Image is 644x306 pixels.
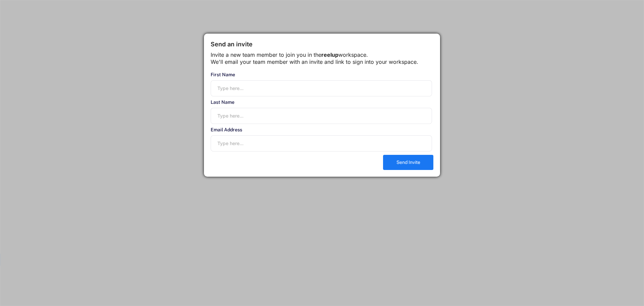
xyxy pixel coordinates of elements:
div: Email Address [211,127,432,132]
input: Type here... [211,80,432,96]
input: Type here... [211,108,432,124]
div: Last Name [211,100,432,104]
div: First Name [211,72,432,77]
button: Send Invite [383,155,433,170]
input: Type here... [211,135,432,151]
strong: reelup [321,51,338,58]
div: Send an invite [211,40,433,48]
div: Invite a new team member to join you in the workspace. We'll email your team member with an invit... [211,51,433,65]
